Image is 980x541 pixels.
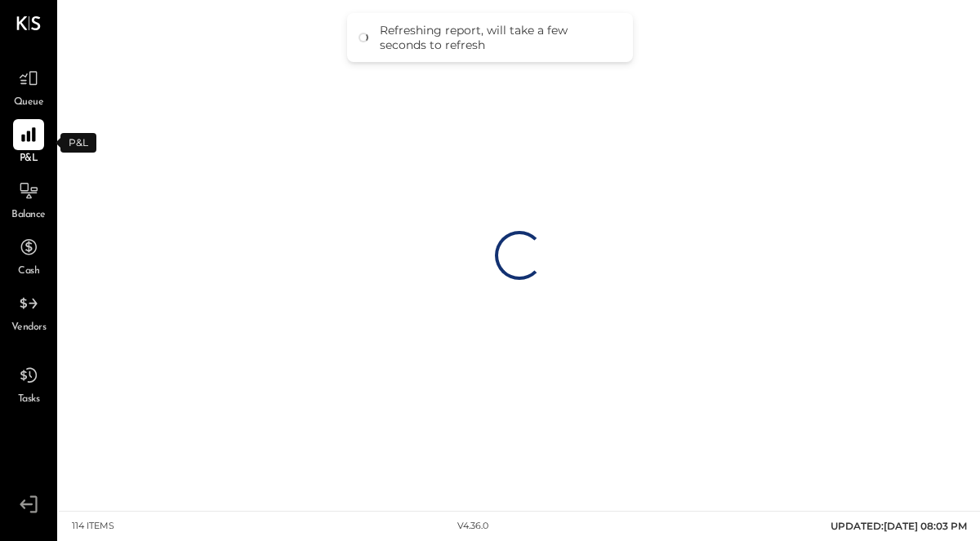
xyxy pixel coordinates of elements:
a: Cash [1,232,56,279]
a: Vendors [1,288,56,335]
span: Balance [11,208,46,223]
div: 114 items [72,520,114,533]
a: Queue [1,63,56,110]
span: Tasks [18,392,40,407]
a: Tasks [1,360,56,407]
div: P&L [60,133,96,153]
a: Balance [1,175,56,223]
span: Queue [14,95,44,110]
span: P&L [20,152,38,166]
div: Refreshing report, will take a few seconds to refresh [380,23,617,52]
span: UPDATED: [DATE] 08:03 PM [831,520,967,532]
a: P&L [1,119,56,166]
span: Cash [18,264,39,279]
span: Vendors [11,321,47,335]
div: v 4.36.0 [457,520,488,533]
